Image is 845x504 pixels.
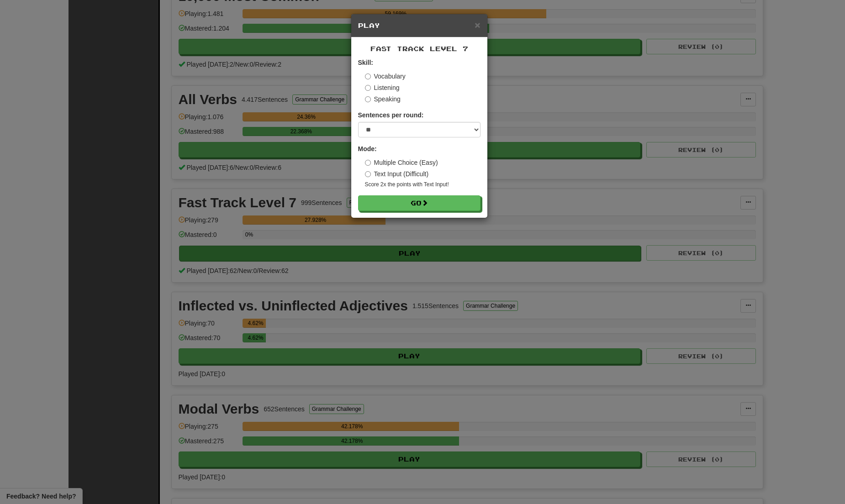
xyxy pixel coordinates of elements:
label: Vocabulary [365,72,406,81]
button: Close [475,20,480,30]
strong: Skill: [358,59,373,66]
label: Text Input (Difficult) [365,169,429,178]
label: Speaking [365,94,401,104]
label: Listening [365,83,400,92]
input: Speaking [365,96,371,102]
input: Vocabulary [365,73,371,79]
small: Score 2x the points with Text Input ! [365,181,481,189]
input: Multiple Choice (Easy) [365,160,371,166]
h5: Play [358,21,481,30]
input: Listening [365,85,371,91]
span: × [475,20,480,30]
button: Go [358,195,481,211]
input: Text Input (Difficult) [365,171,371,177]
span: Fast Track Level 7 [370,45,468,52]
label: Sentences per round: [358,110,424,120]
label: Multiple Choice (Easy) [365,158,438,167]
strong: Mode: [358,145,377,152]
